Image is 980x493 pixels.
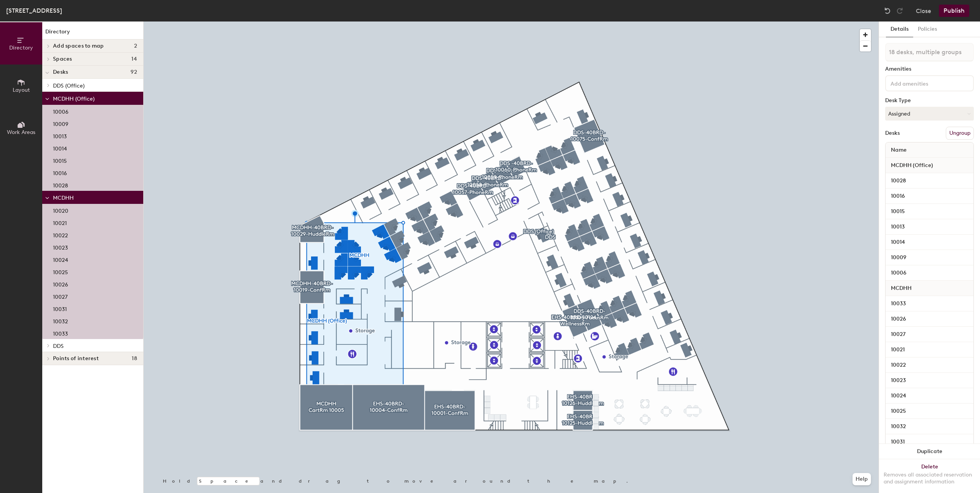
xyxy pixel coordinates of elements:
p: 10031 [53,304,67,313]
span: 18 [132,356,137,362]
span: 92 [131,69,137,75]
button: Ungroup [946,127,974,140]
input: Unnamed desk [887,406,972,417]
span: 14 [131,56,137,62]
p: 10024 [53,255,68,263]
p: 10021 [53,218,67,227]
input: Unnamed desk [887,437,972,447]
p: 10023 [53,242,68,251]
input: Unnamed desk [887,390,972,401]
p: 10016 [53,168,67,177]
span: Desks [53,69,68,75]
span: MCDHH (Office) [53,96,94,102]
span: Directory [9,45,33,51]
div: [STREET_ADDRESS] [6,6,62,15]
h1: Directory [42,28,143,40]
p: 10013 [53,131,67,140]
span: Work Areas [7,129,35,136]
span: Spaces [53,56,72,62]
span: MCDHH (Office) [887,159,937,172]
p: 10028 [53,180,68,189]
input: Unnamed desk [887,421,972,432]
div: Removes all associated reservation and assignment information [884,471,975,485]
p: 10009 [53,119,68,127]
span: Points of interest [53,356,99,362]
input: Unnamed desk [887,206,972,217]
span: DDS [53,343,64,349]
div: Amenities [885,66,974,72]
p: 10025 [53,267,68,276]
input: Unnamed desk [887,375,972,386]
img: Redo [896,7,904,15]
button: Close [916,5,931,17]
img: Undo [884,7,891,15]
input: Unnamed desk [887,175,972,186]
input: Unnamed desk [887,360,972,371]
button: Duplicate [879,444,980,459]
div: Desks [885,130,900,136]
p: 10014 [53,143,67,152]
input: Add amenities [889,78,958,88]
button: Assigned [885,107,974,121]
span: MCDHH [887,281,915,295]
p: 10026 [53,279,68,288]
input: Unnamed desk [887,314,972,324]
button: Policies [913,22,942,37]
button: Help [853,473,871,485]
span: Add spaces to map [53,43,104,49]
input: Unnamed desk [887,252,972,263]
div: Desk Type [885,98,974,104]
button: DeleteRemoves all associated reservation and assignment information [879,459,980,493]
span: 2 [134,43,137,49]
p: 10006 [53,106,68,115]
input: Unnamed desk [887,222,972,232]
p: 10033 [53,328,68,337]
input: Unnamed desk [887,344,972,355]
p: 10027 [53,291,68,300]
span: Layout [13,87,30,93]
input: Unnamed desk [887,268,972,278]
p: 10022 [53,230,68,239]
span: DDS (Office) [53,83,84,89]
p: 10015 [53,156,67,164]
input: Unnamed desk [887,191,972,202]
span: MCDHH [53,195,74,201]
button: Publish [939,5,969,17]
input: Unnamed desk [887,237,972,248]
input: Unnamed desk [887,329,972,340]
span: Name [887,143,910,157]
input: Unnamed desk [887,298,972,309]
button: Details [886,22,913,37]
p: 10020 [53,205,68,214]
p: 10032 [53,316,68,325]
